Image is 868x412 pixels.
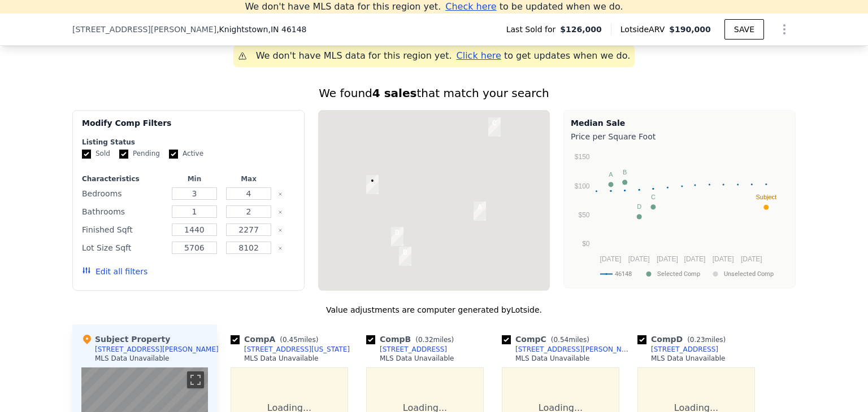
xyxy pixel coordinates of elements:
[81,334,170,345] div: Subject Property
[244,345,350,354] div: [STREET_ADDRESS][US_STATE]
[657,270,700,278] text: Selected Comp
[224,174,274,183] div: Max
[690,336,705,344] span: 0.23
[582,240,590,248] text: $0
[724,270,774,278] text: Unselected Comp
[575,153,590,161] text: $150
[669,25,711,34] span: $190,000
[278,192,283,196] button: Clear
[82,240,165,256] div: Lot Size Sqft
[72,85,796,101] div: We found that match your search
[275,336,323,344] span: ( miles)
[82,186,165,201] div: Bedrooms
[578,211,589,219] text: $50
[231,345,350,354] a: [STREET_ADDRESS][US_STATE]
[82,266,147,277] button: Edit all filters
[515,345,633,354] div: [STREET_ADDRESS][PERSON_NAME]
[72,304,796,315] div: Value adjustments are computer generated by Lotside .
[724,19,764,40] button: SAVE
[72,24,216,35] span: [STREET_ADDRESS][PERSON_NAME]
[741,255,762,263] text: [DATE]
[119,149,160,159] label: Pending
[95,354,170,363] div: MLS Data Unavailable
[484,113,505,141] div: 366 E Carey St
[651,345,718,354] div: [STREET_ADDRESS]
[651,194,656,200] text: C
[278,210,283,214] button: Clear
[283,336,298,344] span: 0.45
[615,270,632,278] text: 46148
[170,174,219,183] div: Min
[651,354,726,363] div: MLS Data Unavailable
[82,149,110,159] label: Sold
[600,255,622,263] text: [DATE]
[256,49,452,63] div: We don't have MLS data for this region yet.
[366,345,447,354] a: [STREET_ADDRESS]
[278,228,283,233] button: Clear
[411,336,458,344] span: ( miles)
[713,255,734,263] text: [DATE]
[82,150,91,159] input: Sold
[684,255,706,263] text: [DATE]
[380,345,447,354] div: [STREET_ADDRESS]
[187,371,204,388] button: Toggle fullscreen view
[515,354,590,363] div: MLS Data Unavailable
[620,24,669,35] span: Lotside ARV
[82,204,165,220] div: Bathrooms
[95,345,219,354] div: [STREET_ADDRESS][PERSON_NAME]
[502,345,633,354] a: [STREET_ADDRESS][PERSON_NAME]
[216,24,306,35] span: , Knightstown
[553,336,568,344] span: 0.54
[457,49,631,63] div: to get updates when we do.
[169,150,178,159] input: Active
[623,169,627,176] text: B
[575,182,590,190] text: $100
[278,246,283,251] button: Clear
[457,50,501,61] span: Click here
[380,354,454,363] div: MLS Data Unavailable
[628,255,650,263] text: [DATE]
[244,354,319,363] div: MLS Data Unavailable
[637,345,718,354] a: [STREET_ADDRESS]
[231,334,323,345] div: Comp A
[502,334,594,345] div: Comp C
[366,334,458,345] div: Comp B
[571,117,788,129] div: Median Sale
[82,117,295,138] div: Modify Comp Filters
[546,336,594,344] span: ( miles)
[571,144,788,286] svg: A chart.
[372,86,417,100] strong: 4 sales
[683,336,730,344] span: ( miles)
[119,150,128,159] input: Pending
[571,129,788,144] div: Price per Square Foot
[82,138,295,147] div: Listing Status
[637,203,641,210] text: D
[82,174,165,183] div: Characteristics
[657,255,678,263] text: [DATE]
[445,1,496,12] span: Check here
[506,24,561,35] span: Last Sold for
[387,222,408,251] div: 211 W Pine St
[637,334,730,345] div: Comp D
[268,25,306,34] span: , IN 46148
[418,336,433,344] span: 0.32
[394,242,416,270] div: 307 S Madison St
[169,149,203,159] label: Active
[362,170,383,199] div: 32 N Mccullum St
[82,222,165,238] div: Finished Sqft
[773,18,796,41] button: Show Options
[609,171,613,178] text: A
[560,24,602,35] span: $126,000
[756,194,776,200] text: Subject
[469,197,491,225] div: 117 S Washington St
